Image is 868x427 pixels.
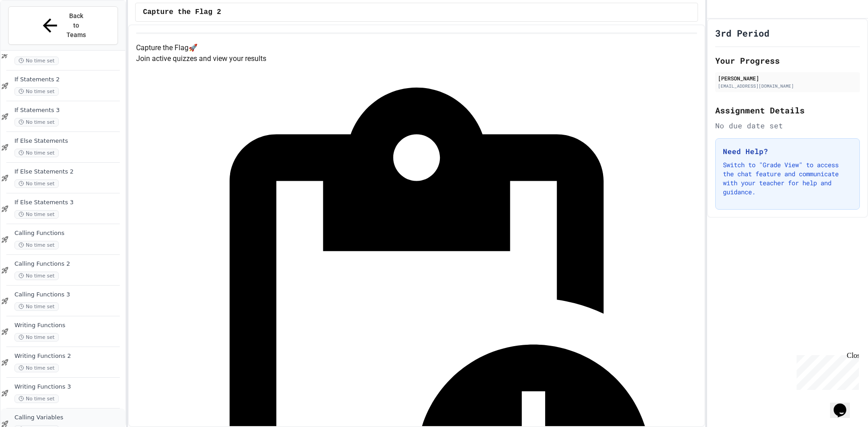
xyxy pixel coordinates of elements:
[14,333,59,342] span: No time set
[14,260,123,268] span: Calling Functions 2
[715,54,860,67] h2: Your Progress
[14,352,123,360] span: Writing Functions 2
[14,149,59,157] span: No time set
[718,74,857,82] div: [PERSON_NAME]
[14,107,123,114] span: If Statements 3
[715,104,860,117] h2: Assignment Details
[143,7,221,18] span: Capture the Flag 2
[14,118,59,127] span: No time set
[715,27,769,39] h1: 3rd Period
[723,146,852,157] h3: Need Help?
[14,137,123,145] span: If Else Statements
[136,53,697,64] p: Join active quizzes and view your results
[830,391,859,418] iframe: chat widget
[14,168,123,176] span: If Else Statements 2
[14,272,59,280] span: No time set
[14,383,123,391] span: Writing Functions 3
[14,291,123,299] span: Calling Functions 3
[14,179,59,188] span: No time set
[14,302,59,311] span: No time set
[715,120,860,131] div: No due date set
[718,83,857,89] div: [EMAIL_ADDRESS][DOMAIN_NAME]
[14,241,59,249] span: No time set
[14,322,123,329] span: Writing Functions
[136,42,697,53] h4: Capture the Flag 🚀
[14,199,123,206] span: If Else Statements 3
[4,4,62,57] div: Chat with us now!Close
[793,352,859,390] iframe: chat widget
[14,76,123,84] span: If Statements 2
[14,414,123,422] span: Calling Variables
[14,87,59,96] span: No time set
[723,160,852,197] p: Switch to "Grade View" to access the chat feature and communicate with your teacher for help and ...
[66,11,87,40] span: Back to Teams
[8,6,118,45] button: Back to Teams
[14,364,59,372] span: No time set
[14,56,59,65] span: No time set
[14,210,59,219] span: No time set
[14,394,59,403] span: No time set
[14,230,123,237] span: Calling Functions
